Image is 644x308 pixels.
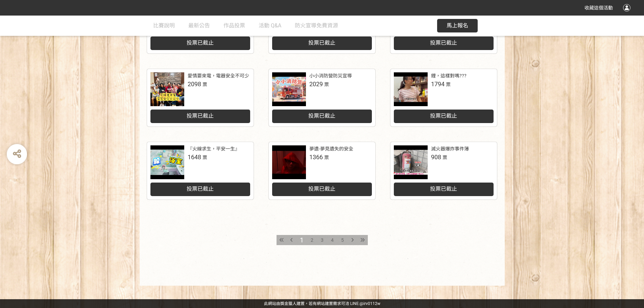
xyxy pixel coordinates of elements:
[431,80,445,88] span: 1794
[269,142,375,199] a: 夢遺-夢見遺失的安全1366票投票已截止
[308,40,335,46] span: 投票已截止
[295,16,338,36] a: 防火宣導免費資源
[300,236,304,244] span: 1
[431,145,469,152] div: 滅火器爆炸事件簿
[187,186,214,192] span: 投票已截止
[264,301,341,306] a: 此網站由獎金獵人建置，若有網站建置需求
[153,16,175,36] a: 比賽說明
[188,72,249,79] div: 愛情要來電，電器安全不可少
[331,237,334,243] span: 4
[147,142,254,199] a: 『火線求生，平安一生』1648票投票已截止
[585,5,613,10] span: 收藏這個活動
[360,301,380,306] a: @irv0112w
[309,153,323,161] span: 1366
[188,145,240,152] div: 『火線求生，平安一生』
[153,22,175,29] span: 比賽說明
[446,82,451,87] span: 票
[308,113,335,119] span: 投票已截止
[447,22,468,29] span: 馬上報名
[431,72,467,79] div: 鋰，這樣對嗎???
[264,301,380,306] span: 可洽 LINE:
[187,40,214,46] span: 投票已截止
[223,22,245,29] span: 作品投票
[324,155,329,160] span: 票
[259,16,281,36] a: 活動 Q&A
[311,237,313,243] span: 2
[430,113,457,119] span: 投票已截止
[188,16,210,36] a: 最新公告
[324,82,329,87] span: 票
[202,82,207,87] span: 票
[188,153,201,161] span: 1648
[443,155,447,160] span: 票
[430,40,457,46] span: 投票已截止
[188,22,210,29] span: 最新公告
[390,142,497,199] a: 滅火器爆炸事件簿908票投票已截止
[188,80,201,88] span: 2098
[308,186,335,192] span: 投票已截止
[341,237,344,243] span: 5
[187,113,214,119] span: 投票已截止
[437,19,478,32] button: 馬上報名
[295,22,338,29] span: 防火宣導免費資源
[223,16,245,36] a: 作品投票
[259,22,281,29] span: 活動 Q&A
[269,69,375,126] a: 小小消防營防災宣導2029票投票已截止
[309,72,352,79] div: 小小消防營防災宣導
[309,145,353,152] div: 夢遺-夢見遺失的安全
[147,69,254,126] a: 愛情要來電，電器安全不可少2098票投票已截止
[431,153,441,161] span: 908
[390,69,497,126] a: 鋰，這樣對嗎???1794票投票已截止
[321,237,324,243] span: 3
[202,155,207,160] span: 票
[309,80,323,88] span: 2029
[430,186,457,192] span: 投票已截止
